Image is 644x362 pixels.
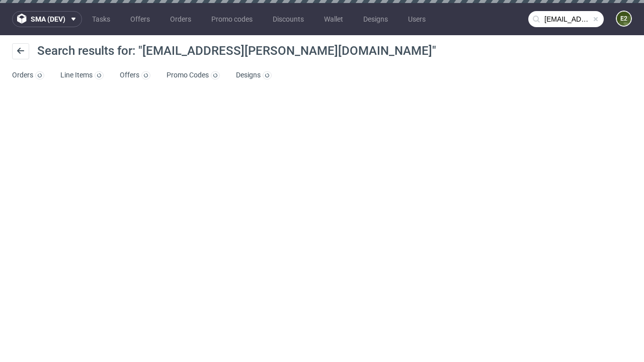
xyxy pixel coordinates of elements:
[236,67,272,83] a: Designs
[167,67,220,83] a: Promo Codes
[86,11,116,27] a: Tasks
[60,67,104,83] a: Line Items
[31,16,65,23] span: sma (dev)
[12,67,44,83] a: Orders
[124,11,156,27] a: Offers
[267,11,310,27] a: Discounts
[617,12,631,26] figcaption: e2
[164,11,197,27] a: Orders
[357,11,394,27] a: Designs
[120,67,150,83] a: Offers
[318,11,349,27] a: Wallet
[37,44,436,58] span: Search results for: "[EMAIL_ADDRESS][PERSON_NAME][DOMAIN_NAME]"
[12,11,82,27] button: sma (dev)
[205,11,259,27] a: Promo codes
[402,11,432,27] a: Users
